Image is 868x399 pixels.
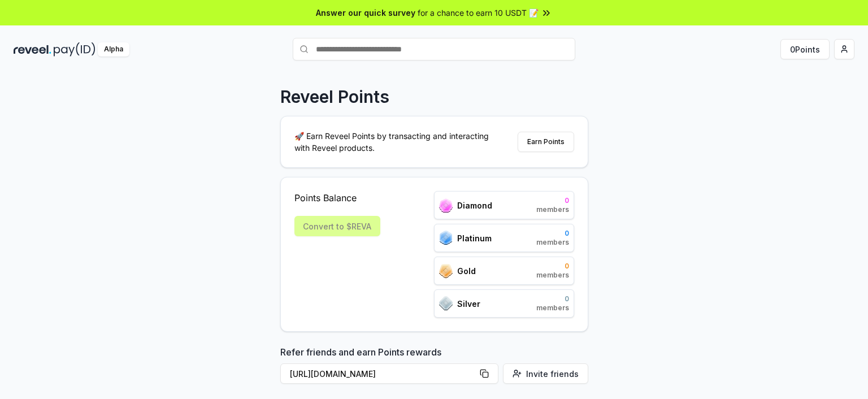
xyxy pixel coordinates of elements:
[439,198,453,212] img: ranks_icon
[457,232,492,244] span: Platinum
[503,363,588,384] button: Invite friends
[526,368,579,380] span: Invite friends
[294,130,498,154] p: 🚀 Earn Reveel Points by transacting and interacting with Reveel products.
[418,7,539,19] span: for a chance to earn 10 USDT 📝
[457,265,476,277] span: Gold
[439,231,453,245] img: ranks_icon
[536,271,569,280] span: members
[294,191,380,205] span: Points Balance
[536,238,569,247] span: members
[780,39,830,59] button: 0Points
[457,298,480,310] span: Silver
[457,199,492,211] span: Diamond
[280,86,389,107] p: Reveel Points
[439,296,453,311] img: ranks_icon
[536,196,569,205] span: 0
[316,7,415,19] span: Answer our quick survey
[536,229,569,238] span: 0
[54,42,96,57] img: pay_id
[98,42,129,57] div: Alpha
[536,303,569,313] span: members
[536,262,569,271] span: 0
[14,42,51,57] img: reveel_dark
[536,294,569,303] span: 0
[280,363,498,384] button: [URL][DOMAIN_NAME]
[280,345,588,388] div: Refer friends and earn Points rewards
[439,264,453,278] img: ranks_icon
[518,132,574,152] button: Earn Points
[536,205,569,214] span: members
